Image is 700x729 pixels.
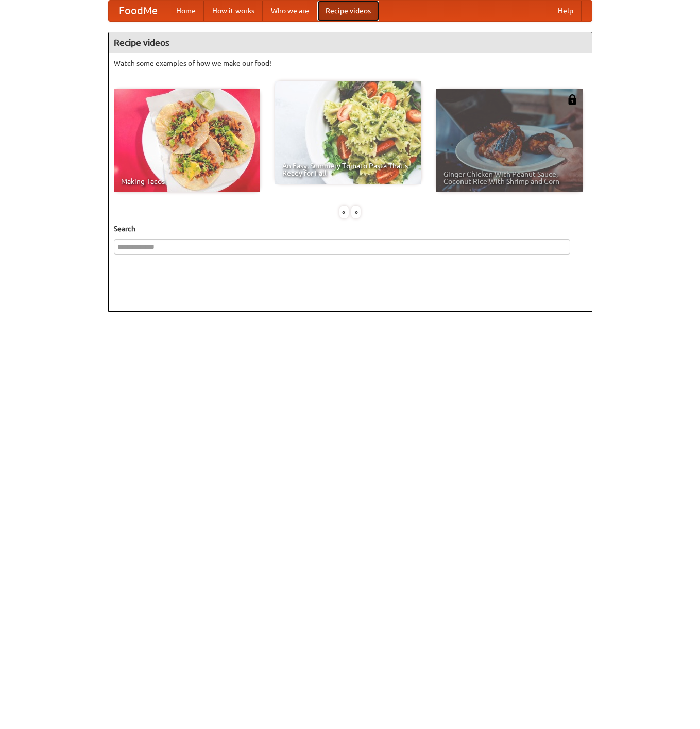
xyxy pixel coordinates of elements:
a: Help [550,1,582,21]
p: Watch some examples of how we make our food! [114,58,587,69]
a: Making Tacos [114,89,260,192]
div: » [351,206,361,218]
a: Who we are [263,1,317,21]
a: How it works [204,1,263,21]
h5: Search [114,224,587,234]
img: 483408.png [567,94,577,105]
a: An Easy, Summery Tomato Pasta That's Ready for Fall [275,81,421,184]
span: An Easy, Summery Tomato Pasta That's Ready for Fall [282,162,414,177]
a: Recipe videos [317,1,379,21]
a: FoodMe [109,1,168,21]
span: Making Tacos [121,178,253,185]
a: Home [168,1,204,21]
h4: Recipe videos [109,32,592,53]
div: « [339,206,349,218]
